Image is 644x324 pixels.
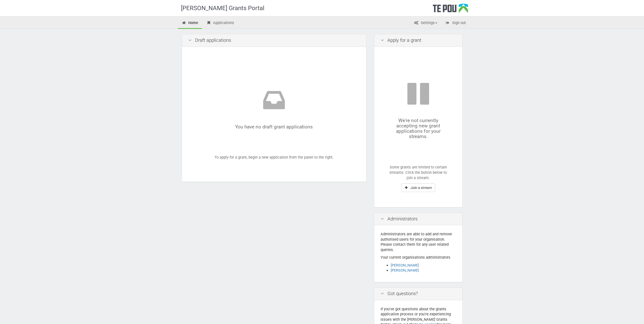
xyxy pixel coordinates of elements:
div: Administrators [374,213,462,225]
p: Some grants are limited to certain streams. Click the button below to join a stream. [389,165,447,181]
a: Applications [202,18,238,29]
div: Te Pou Logo [433,4,468,16]
div: Draft applications [182,34,366,47]
button: Join a stream [401,183,435,192]
a: [PERSON_NAME] [391,263,419,268]
div: We're not currently accepting new grant applications for your streams. [389,81,447,139]
div: Got questions? [374,288,462,300]
div: To apply for a grant, begin a new application from the panel to the right. [188,53,360,176]
div: You have no draft grant applications [203,87,345,129]
p: Administrators are able to add and remove authorised users for your organisation. Please contact ... [381,232,456,252]
a: Sign out [442,18,470,29]
div: Apply for a grant [374,34,462,47]
a: [PERSON_NAME] [391,268,419,273]
a: Home [178,18,202,29]
p: Your current organisations administrators [381,255,456,260]
a: Settings [410,18,441,29]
